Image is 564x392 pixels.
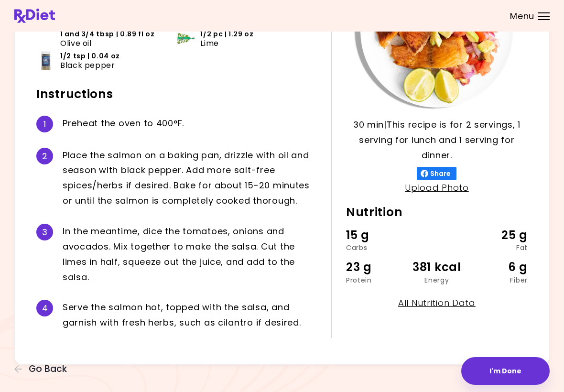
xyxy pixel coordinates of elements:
[346,258,407,276] div: 23 g
[346,205,528,220] h2: Nutrition
[29,364,67,374] span: Go Back
[200,39,219,48] span: Lime
[461,357,550,385] button: I'm Done
[417,167,456,180] button: Share
[407,277,467,283] div: Energy
[510,12,534,21] span: Menu
[346,244,407,251] div: Carbs
[63,300,317,330] div: S e r v e t h e s a l m o n h o t , t o p p e d w i t h t h e s a l s a , a n d g a r n i s h w i...
[36,300,53,316] div: 4
[405,182,469,194] a: Upload Photo
[346,117,528,163] p: 30 min | This recipe is for 2 servings, 1 serving for lunch and 1 serving for dinner.
[60,52,120,61] span: 1/2 tsp | 0.04 oz
[200,30,253,39] span: 1/2 pc | 1.29 oz
[407,258,467,276] div: 381 kcal
[36,224,53,240] div: 3
[467,244,528,251] div: Fat
[467,277,528,283] div: Fiber
[36,116,53,132] div: 1
[14,9,55,23] img: RxDiet
[428,170,453,177] span: Share
[346,226,407,244] div: 15 g
[60,39,92,48] span: Olive oil
[63,148,317,208] div: P l a c e t h e s a l m o n o n a b a k i n g p a n , d r i z z l e w i t h o i l a n d s e a s o...
[63,224,317,284] div: I n t h e m e a n t i m e , d i c e t h e t o m a t o e s , o n i o n s a n d a v o c a d o s . M...
[467,226,528,244] div: 25 g
[14,364,72,374] button: Go Back
[63,116,317,132] div: P r e h e a t t h e o v e n t o 4 0 0 ° F .
[346,277,407,283] div: Protein
[60,61,115,70] span: Black pepper
[60,30,154,39] span: 1 and 3/4 tbsp | 0.89 fl oz
[398,297,476,309] a: All Nutrition Data
[36,148,53,164] div: 2
[467,258,528,276] div: 6 g
[36,87,317,102] h2: Instructions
